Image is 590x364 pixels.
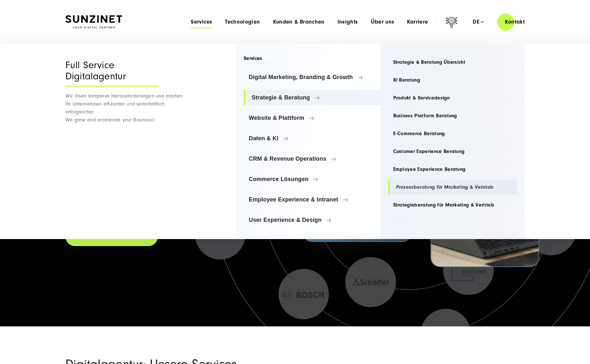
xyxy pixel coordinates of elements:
[65,93,183,123] span: Wir lösen komplexe Herausforderungen und machen Ihr Unternehmen effizienter und wirtschaftlich er...
[388,108,517,123] a: Business Platform Beratung
[249,156,375,162] span: CRM & Revenue Operations
[388,126,517,141] a: E-Commerce Beratung
[388,162,517,177] a: Employee Experience Beratung
[252,94,375,101] span: Strategie & Beratung
[388,55,517,70] a: Strategie & Beratung Übersicht
[388,144,517,159] a: Customer Experience Beratung
[388,179,517,195] a: Prozessberatung für Marketing & Vertrieb
[249,74,375,80] span: Digital Marketing, Branding & Growth
[473,19,484,25] div: de
[388,197,517,213] a: Strategieberatung für Marketing & Vertrieb
[244,151,380,166] a: CRM & Revenue Operations
[249,135,375,142] span: Daten & KI
[244,171,380,187] a: Commerce Lösungen
[249,196,375,203] span: Employee Experience & Intranet
[244,131,380,146] a: Daten & KI
[244,69,380,85] a: Digital Marketing, Branding & Growth
[225,19,260,25] a: Technologien
[249,176,375,182] span: Commerce Lösungen
[244,212,380,228] a: User Experience & Design
[407,19,428,25] a: Karriere
[249,115,375,121] span: Website & Plattform
[337,19,358,25] a: Insights
[191,19,212,25] a: Services
[244,110,380,126] a: Website & Plattform
[273,19,325,25] a: Kunden & Branchen
[388,90,517,106] a: Produkt & Servicedesign
[65,15,122,29] img: SUNZINET Full Service Digital Agentur
[497,13,532,31] a: Kontakt
[65,60,159,87] div: Full Service Digitalagentur
[388,72,517,88] a: KI Beratung
[244,90,380,105] a: Strategie & Beratung
[244,192,380,207] a: Employee Experience & Intranet
[249,217,375,223] span: User Experience & Design
[244,55,270,64] span: Services
[371,19,395,25] a: Über uns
